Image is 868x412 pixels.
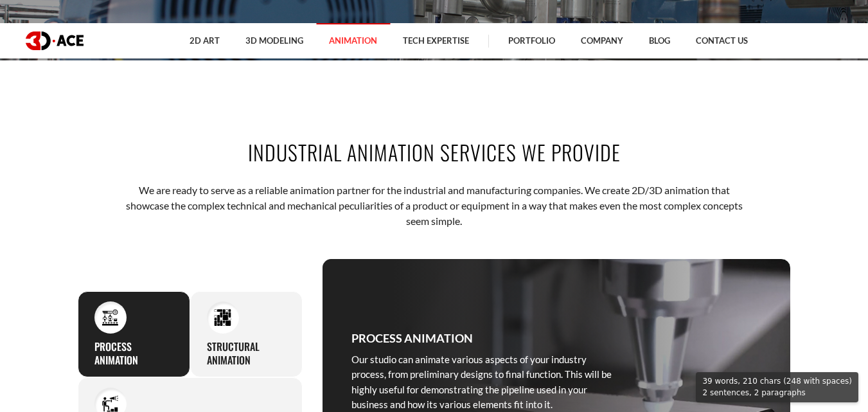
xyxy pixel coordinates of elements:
img: Structural animation [214,309,231,327]
img: Process animation [102,309,119,327]
a: Animation [316,23,390,58]
p: We are ready to serve as a reliable animation partner for the industrial and manufacturing compan... [118,183,750,229]
h2: Industrial Animation Services We Provide [78,138,791,166]
h3: Structural animation [207,340,286,367]
a: Tech Expertise [390,23,482,58]
h3: Process animation [94,340,173,367]
a: Blog [636,23,683,58]
a: 2D Art [177,23,233,58]
img: logo dark [26,31,84,50]
h3: Process animation [351,329,473,347]
a: 3D Modeling [233,23,316,58]
a: Company [568,23,636,58]
a: Portfolio [495,23,568,58]
a: Contact Us [683,23,761,58]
